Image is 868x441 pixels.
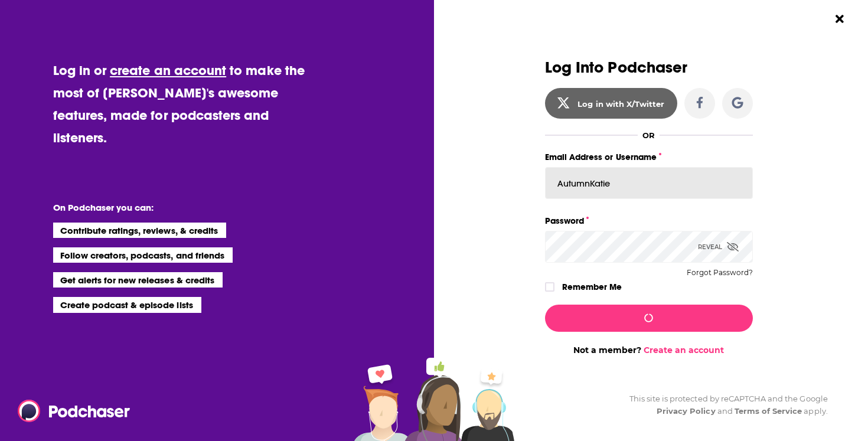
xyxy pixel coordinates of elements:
[53,223,227,238] li: Contribute ratings, reviews, & credits
[545,213,753,228] label: Password
[545,88,677,119] button: Log in with X/Twitter
[18,400,131,422] img: Podchaser - Follow, Share and Rate Podcasts
[545,59,753,76] h3: Log Into Podchaser
[53,202,289,213] li: On Podchaser you can:
[735,406,802,416] a: Terms of Service
[545,345,753,355] div: Not a member?
[828,8,851,30] button: Close Button
[18,400,122,422] a: Podchaser - Follow, Share and Rate Podcasts
[577,99,664,109] div: Log in with X/Twitter
[657,406,716,416] a: Privacy Policy
[562,279,622,295] label: Remember Me
[53,272,223,288] li: Get alerts for new releases & credits
[110,62,226,79] a: create an account
[642,130,655,140] div: OR
[644,345,724,355] a: Create an account
[53,247,233,263] li: Follow creators, podcasts, and friends
[687,269,753,277] button: Forgot Password?
[698,231,739,263] div: Reveal
[545,167,753,199] input: Email Address or Username
[620,393,828,417] div: This site is protected by reCAPTCHA and the Google and apply.
[53,297,201,312] li: Create podcast & episode lists
[545,149,753,165] label: Email Address or Username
